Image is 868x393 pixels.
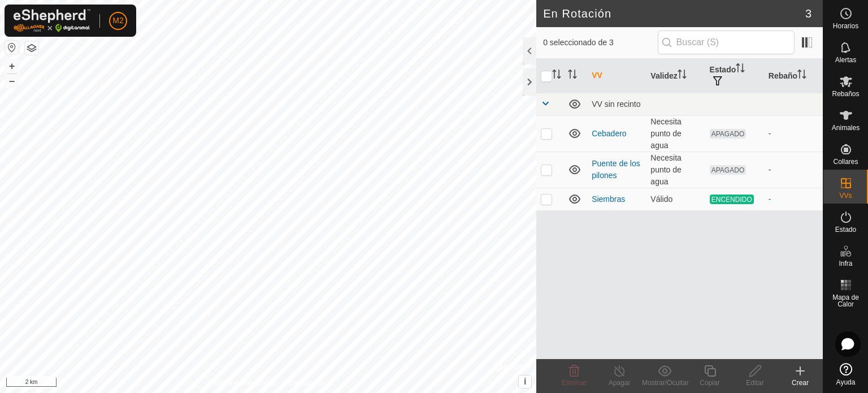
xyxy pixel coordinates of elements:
[710,195,754,204] span: ENCENDIDO
[646,188,705,210] td: Válido
[14,9,90,32] img: Logo Gallagher
[642,378,687,388] div: Mostrar/Ocultar
[687,378,732,388] div: Copiar
[646,59,705,93] th: Validez
[524,377,526,386] span: i
[835,57,856,63] span: Alertas
[519,375,531,388] button: i
[833,158,858,165] span: Collares
[833,23,858,29] span: Horarios
[592,159,640,180] a: Puente de los pilones
[592,100,818,109] div: VV sin recinto
[5,74,19,88] button: –
[832,90,859,97] span: Rebaños
[823,359,868,390] a: Ayuda
[112,15,123,27] span: M2
[769,164,818,176] div: -
[710,129,747,139] span: APAGADO
[25,41,38,55] button: Capas del Mapa
[839,260,852,267] span: Infra
[658,31,795,54] input: Buscar (S)
[592,195,625,204] a: Siembras
[597,378,642,388] div: Apagar
[543,7,805,20] h2: En Rotación
[646,152,705,188] td: Necesita punto de agua
[736,65,745,74] p-sorticon: Activar para ordenar
[562,379,586,387] span: Eliminar
[836,379,856,386] span: Ayuda
[769,193,818,205] div: -
[587,59,646,93] th: VV
[5,41,19,54] button: Restablecer Mapa
[678,71,687,80] p-sorticon: Activar para ordenar
[732,378,778,388] div: Editar
[646,115,705,152] td: Necesita punto de agua
[778,378,823,388] div: Crear
[5,59,19,73] button: +
[552,71,561,80] p-sorticon: Activar para ordenar
[839,192,852,199] span: VVs
[764,59,823,93] th: Rebaño
[705,59,764,93] th: Estado
[710,165,747,175] span: APAGADO
[289,378,327,388] a: Contáctenos
[826,294,865,308] span: Mapa de Calor
[210,378,275,388] a: Política de Privacidad
[835,226,856,233] span: Estado
[568,71,577,80] p-sorticon: Activar para ordenar
[832,124,860,131] span: Animales
[805,5,811,22] span: 3
[797,71,806,80] p-sorticon: Activar para ordenar
[592,129,627,138] a: Cebadero
[543,37,657,49] span: 0 seleccionado de 3
[769,128,818,140] div: -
